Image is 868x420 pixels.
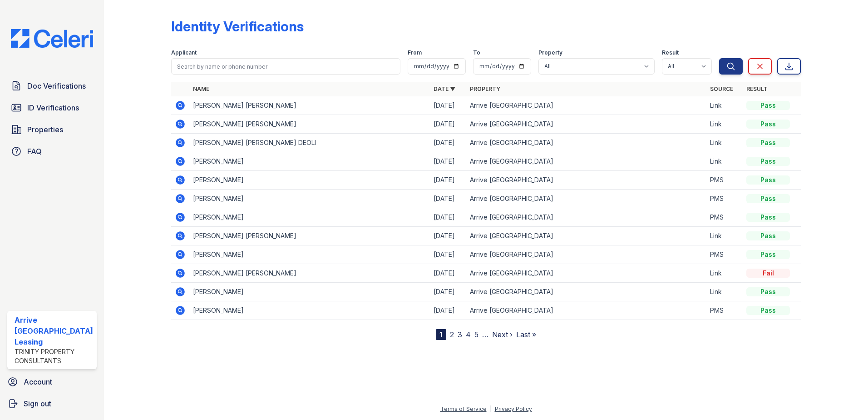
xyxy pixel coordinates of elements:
td: Link [706,115,743,134]
div: Pass [746,194,790,203]
div: | [490,405,492,412]
label: Applicant [171,49,197,56]
img: CE_Logo_Blue-a8612792a0a2168367f1c8372b55b34899dd931a85d93a1a3d3e32e68fde9ad4.png [4,29,100,48]
td: PMS [706,301,743,320]
td: [PERSON_NAME] [189,190,430,208]
label: Property [538,49,562,56]
td: [DATE] [430,134,466,152]
td: [PERSON_NAME] [PERSON_NAME] DEOLI [189,134,430,152]
div: Pass [746,138,790,147]
a: Privacy Policy [495,405,532,412]
td: Arrive [GEOGRAPHIC_DATA] [466,152,707,171]
td: Link [706,227,743,245]
td: PMS [706,171,743,190]
td: Link [706,96,743,115]
td: [PERSON_NAME] [189,245,430,264]
td: PMS [706,190,743,208]
label: To [473,49,480,56]
td: [DATE] [430,301,466,320]
a: Account [4,373,100,391]
td: [DATE] [430,227,466,245]
td: Arrive [GEOGRAPHIC_DATA] [466,208,707,227]
td: Link [706,134,743,152]
a: 4 [466,330,471,339]
td: [DATE] [430,283,466,301]
td: Link [706,264,743,283]
a: Source [710,85,733,92]
td: [DATE] [430,208,466,227]
td: [PERSON_NAME] [189,171,430,190]
a: Sign out [4,395,100,413]
div: Pass [746,101,790,110]
a: Property [470,85,500,92]
td: [DATE] [430,115,466,134]
a: Terms of Service [440,405,487,412]
div: Pass [746,250,790,259]
div: Pass [746,231,790,240]
td: [PERSON_NAME] [189,208,430,227]
a: 3 [458,330,462,339]
div: Trinity Property Consultants [15,347,93,365]
a: ID Verifications [7,99,97,117]
td: Link [706,283,743,301]
a: Result [746,85,768,92]
td: [PERSON_NAME] [189,152,430,171]
a: Name [193,85,209,92]
input: Search by name or phone number [171,58,401,75]
td: [PERSON_NAME] [189,301,430,320]
span: Account [24,376,52,387]
td: Arrive [GEOGRAPHIC_DATA] [466,283,707,301]
div: Identity Verifications [171,18,304,35]
div: Pass [746,120,790,129]
span: Doc Verifications [27,80,86,91]
td: Arrive [GEOGRAPHIC_DATA] [466,96,707,115]
a: 2 [450,330,454,339]
td: [PERSON_NAME] [PERSON_NAME] [189,115,430,134]
div: Arrive [GEOGRAPHIC_DATA] Leasing [15,315,93,347]
a: Doc Verifications [7,77,97,95]
a: 5 [474,330,478,339]
div: Fail [746,269,790,278]
a: FAQ [7,142,97,160]
td: [PERSON_NAME] [PERSON_NAME] [189,96,430,115]
td: [DATE] [430,152,466,171]
td: Arrive [GEOGRAPHIC_DATA] [466,227,707,245]
a: Next › [492,330,513,339]
div: Pass [746,306,790,315]
label: From [408,49,422,56]
div: Pass [746,213,790,222]
td: Arrive [GEOGRAPHIC_DATA] [466,115,707,134]
td: Arrive [GEOGRAPHIC_DATA] [466,134,707,152]
div: 1 [436,329,446,340]
td: [PERSON_NAME] [PERSON_NAME] [189,227,430,245]
td: Arrive [GEOGRAPHIC_DATA] [466,190,707,208]
td: PMS [706,245,743,264]
a: Properties [7,120,97,139]
td: [DATE] [430,264,466,283]
td: [PERSON_NAME] [PERSON_NAME] [189,264,430,283]
td: [DATE] [430,171,466,190]
div: Pass [746,157,790,166]
label: Result [662,49,679,56]
td: [DATE] [430,96,466,115]
span: … [482,329,488,340]
span: Sign out [24,398,51,409]
span: Properties [27,124,63,135]
td: Arrive [GEOGRAPHIC_DATA] [466,264,707,283]
div: Pass [746,287,790,296]
span: ID Verifications [27,102,79,113]
a: Last » [516,330,536,339]
td: PMS [706,208,743,227]
div: Pass [746,175,790,185]
a: Date ▼ [434,85,455,92]
td: Link [706,152,743,171]
td: Arrive [GEOGRAPHIC_DATA] [466,171,707,190]
td: [PERSON_NAME] [189,283,430,301]
span: FAQ [27,146,42,157]
td: [DATE] [430,245,466,264]
td: [DATE] [430,190,466,208]
td: Arrive [GEOGRAPHIC_DATA] [466,245,707,264]
td: Arrive [GEOGRAPHIC_DATA] [466,301,707,320]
